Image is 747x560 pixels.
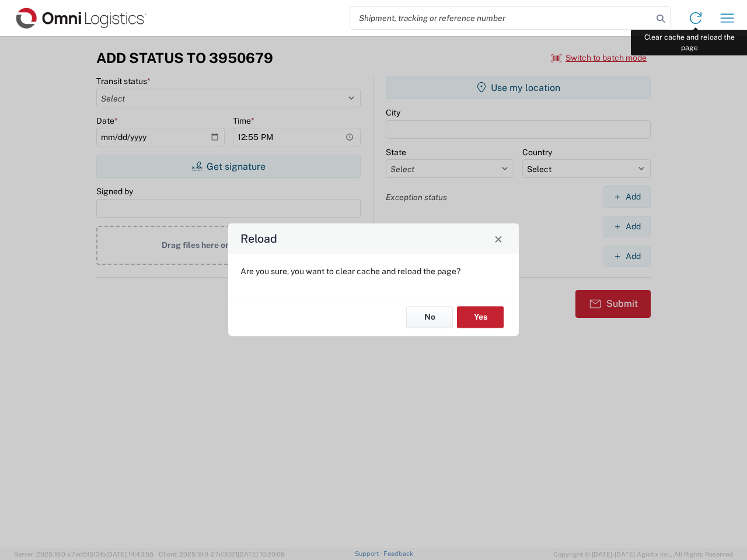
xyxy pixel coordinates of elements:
button: No [406,306,453,328]
h4: Reload [240,230,277,247]
p: Are you sure, you want to clear cache and reload the page? [240,266,507,276]
input: Shipment, tracking or reference number [350,7,652,29]
button: Yes [457,306,504,328]
button: Close [490,230,507,247]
